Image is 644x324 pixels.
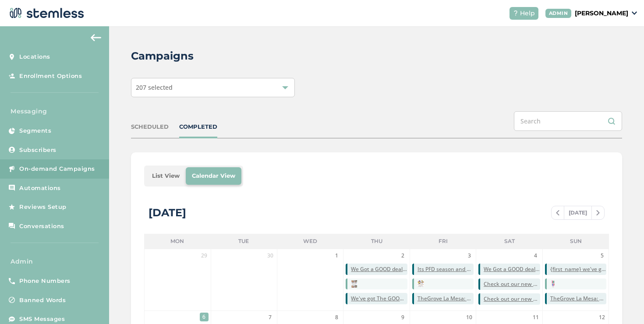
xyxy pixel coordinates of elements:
[19,53,50,61] span: Locations
[19,203,67,211] span: Reviews Setup
[146,167,186,185] li: List View
[575,9,628,18] p: [PERSON_NAME]
[632,11,637,15] img: icon_down-arrow-small-66adaf34.svg
[131,48,194,64] h2: Campaigns
[7,4,84,22] img: logo-dark-0685b13c.svg
[19,277,71,285] span: Phone Numbers
[19,165,95,173] span: On-demand Campaigns
[19,72,82,81] span: Enrollment Options
[19,127,51,135] span: Segments
[19,222,64,231] span: Conversations
[545,9,572,18] div: ADMIN
[186,167,241,185] li: Calendar View
[520,9,535,18] span: Help
[136,83,173,92] span: 207 selected
[514,111,622,131] input: Search
[19,296,66,305] span: Banned Words
[19,184,61,193] span: Automations
[513,11,518,16] img: icon-help-white-03924b79.svg
[91,34,101,41] img: icon-arrow-back-accent-c549486e.svg
[179,123,217,131] div: COMPLETED
[600,282,644,324] iframe: Chat Widget
[19,146,57,155] span: Subscribers
[131,123,169,131] div: SCHEDULED
[19,315,65,324] span: SMS Messages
